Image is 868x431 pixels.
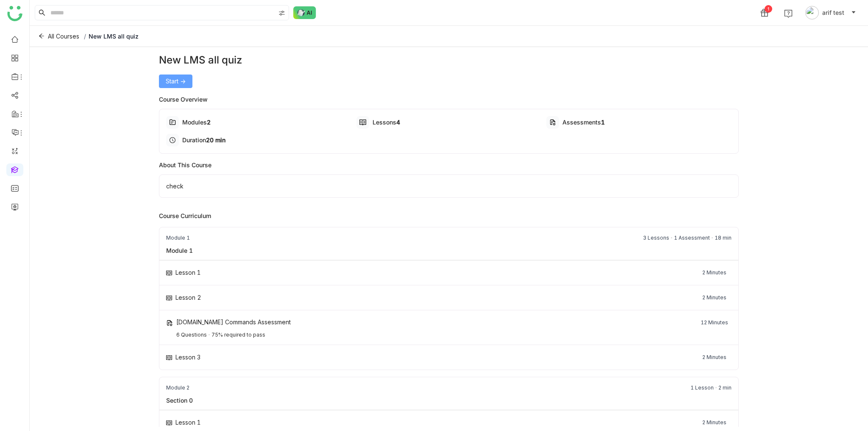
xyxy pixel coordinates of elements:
span: 1 [601,119,605,126]
div: 2 Minutes [702,419,726,426]
span: / [84,33,86,40]
img: type [549,119,556,126]
span: New LMS all quiz [89,33,139,40]
div: 3 Lessons 1 Assessment 18 min [643,234,732,242]
button: Start -> [159,75,192,88]
img: type [169,119,176,126]
img: type [166,355,172,360]
div: Module 1 [159,246,200,255]
span: Assessments [562,119,601,126]
div: 2 Minutes [702,269,726,276]
img: type [359,119,366,126]
div: 6 Questions [176,332,207,338]
img: avatar [805,6,819,19]
span: Start -> [166,77,186,86]
span: Modules [182,119,207,126]
img: help.svg [784,9,793,18]
div: Course Overview [159,95,738,104]
div: Lesson 3 [175,354,200,361]
span: 2 [207,119,211,126]
img: type [166,271,172,276]
div: 2 Minutes [702,354,726,361]
img: type [166,420,172,425]
div: Lesson 1 [175,419,201,426]
div: [DOMAIN_NAME] Commands Assessment [176,318,291,326]
div: Lesson 1 [175,269,201,276]
div: Module 1 [166,234,190,242]
img: logo [7,6,22,21]
div: Section 0 [159,396,200,405]
div: New LMS all quiz [159,52,738,68]
div: Lesson 2 [175,294,201,301]
div: Module 2 [166,384,189,392]
div: 12 Minutes [701,319,728,326]
div: 1 [765,5,772,13]
img: type [166,296,172,301]
div: Course Curriculum [159,211,738,220]
span: Duration [182,136,206,144]
button: arif test [804,6,858,19]
span: 20 min [206,136,225,144]
div: 2 Minutes [702,294,726,301]
div: About This Course [159,160,738,169]
div: 75% required to pass [211,332,265,338]
div: 1 Lesson 2 min [690,384,732,392]
img: type [166,320,173,326]
img: search-type.svg [278,10,285,17]
button: All Courses [36,30,81,43]
span: arif test [822,8,844,17]
span: All Courses [48,32,79,41]
img: ask-buddy-normal.svg [293,6,316,19]
span: Lessons [373,119,396,126]
div: check [159,174,738,198]
span: 4 [396,119,400,126]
